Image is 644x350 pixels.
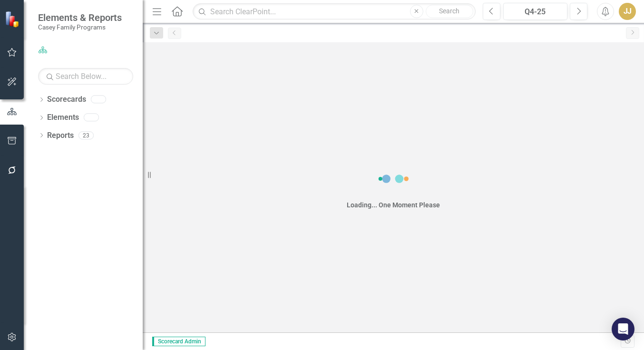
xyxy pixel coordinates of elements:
[5,11,21,28] img: ClearPoint Strategy
[38,68,133,85] input: Search Below...
[619,3,636,20] button: JJ
[78,131,94,139] div: 23
[347,200,440,210] div: Loading... One Moment Please
[47,112,79,123] a: Elements
[152,337,205,346] span: Scorecard Admin
[612,318,634,340] div: Open Intercom Messenger
[439,7,459,15] span: Search
[426,5,473,18] button: Search
[47,94,86,105] a: Scorecards
[38,23,122,31] small: Casey Family Programs
[38,12,122,23] span: Elements & Reports
[47,130,74,141] a: Reports
[507,6,564,18] div: Q4-25
[503,3,567,20] button: Q4-25
[193,3,476,20] input: Search ClearPoint...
